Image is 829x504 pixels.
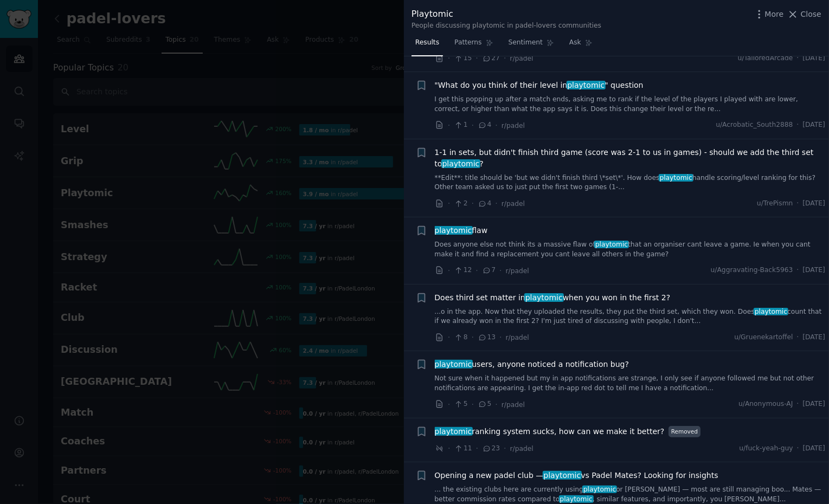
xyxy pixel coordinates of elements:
span: Results [415,38,439,48]
button: Close [787,9,821,20]
button: More [754,9,784,20]
span: · [448,198,450,209]
span: · [504,443,506,454]
span: · [496,120,498,131]
a: I get this popping up after a match ends, asking me to rank if the level of the players I played ... [435,95,826,114]
span: 13 [478,333,496,343]
a: ...o in the app. Now that they uploaded the results, they put the third set, which they won. Does... [435,307,826,326]
span: · [476,265,478,276]
span: u/Acrobatic_South2888 [716,120,793,130]
span: u/TrePismn [757,199,793,209]
span: · [499,265,502,276]
span: playtomic [441,159,480,168]
span: · [448,332,450,343]
span: More [765,9,784,20]
span: 23 [482,444,500,454]
a: Not sure when it happened but my in app notifications are strange, I only see if anyone followed ... [435,374,826,393]
a: Does third set matter inplaytomicwhen you won in the first 2? [435,292,671,303]
span: 27 [482,54,500,63]
span: · [472,332,474,343]
a: playtomicflaw [435,225,488,236]
div: People discussing playtomic in padel-lovers communities [412,21,601,31]
span: 2 [454,199,467,209]
span: "What do you think of their level in " question [435,80,644,91]
span: playtomic [659,174,693,182]
span: · [797,399,799,409]
span: playtomic [559,495,594,503]
span: 11 [454,444,472,454]
span: · [472,399,474,410]
span: · [448,443,450,454]
span: · [499,332,502,343]
span: · [472,198,474,209]
span: playtomic [434,427,473,436]
span: playtomic [754,308,788,315]
a: playtomicranking system sucks, how can we make it better? [435,426,665,437]
span: 15 [454,54,472,63]
span: ranking system sucks, how can we make it better? [435,426,665,437]
span: u/TailoredArcade [738,54,793,63]
span: [DATE] [803,199,825,209]
span: · [797,54,799,63]
a: Ask [565,34,596,56]
span: · [448,120,450,131]
span: Sentiment [509,38,543,48]
span: · [476,443,478,454]
span: · [797,199,799,209]
span: 4 [478,120,491,130]
span: playtomic [524,293,563,302]
span: · [448,265,450,276]
span: · [797,444,799,454]
span: r/padel [510,55,534,62]
span: · [448,399,450,410]
span: playtomic [434,226,473,235]
span: r/padel [510,445,534,453]
span: 1 [454,120,467,130]
span: [DATE] [803,120,825,130]
span: · [504,53,506,64]
a: Does anyone else not think its a massive flaw ofplaytomicthat an organiser cant leave a game. Ie ... [435,240,826,259]
span: r/padel [506,267,529,275]
span: Removed [669,426,701,437]
span: playtomic [434,360,473,369]
span: · [496,399,498,410]
span: playtomic [594,241,629,248]
span: · [448,53,450,64]
span: 5 [454,399,467,409]
a: Patterns [451,34,497,56]
span: · [797,333,799,343]
a: 1-1 in sets, but didn't finish third game (score was 2-1 to us in games) - should we add the thir... [435,147,826,170]
span: u/fuck-yeah-guy [739,444,793,454]
span: r/padel [502,401,525,409]
span: Patterns [454,38,481,48]
span: [DATE] [803,333,825,343]
span: r/padel [502,200,525,208]
span: Does third set matter in when you won in the first 2? [435,292,671,303]
span: Ask [569,38,581,48]
div: Playtomic [412,8,601,21]
span: playtomic [567,81,606,89]
span: playtomic [543,471,582,480]
a: Opening a new padel club —playtomicvs Padel Mates? Looking for insights [435,470,718,481]
span: 12 [454,266,472,275]
a: **Edit**: title should be 'but we didn't finish third \*set\*'. How doesplaytomichandle scoring/l... [435,173,826,192]
span: u/Aggravating-Back5963 [711,266,793,275]
span: Close [801,9,821,20]
span: 4 [478,199,491,209]
span: · [476,53,478,64]
span: flaw [435,225,488,236]
span: u/Gruenekartoffel [735,333,793,343]
span: playtomic [582,486,617,493]
span: 8 [454,333,467,343]
a: Sentiment [505,34,558,56]
span: Opening a new padel club — vs Padel Mates? Looking for insights [435,470,718,481]
span: · [496,198,498,209]
span: r/padel [502,122,525,130]
a: playtomicusers, anyone noticed a notification bug? [435,359,629,370]
span: · [797,120,799,130]
span: users, anyone noticed a notification bug? [435,359,629,370]
span: · [472,120,474,131]
span: [DATE] [803,444,825,454]
span: · [797,266,799,275]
